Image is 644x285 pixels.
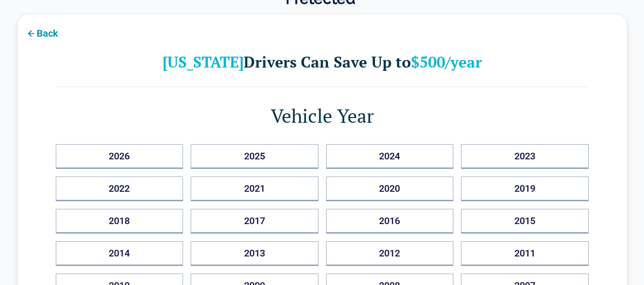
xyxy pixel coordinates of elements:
b: [US_STATE] [163,52,244,72]
button: 2011 [461,241,589,266]
button: 2021 [191,177,318,201]
button: 2013 [191,241,318,266]
button: 2015 [461,209,589,234]
button: 2020 [326,177,454,201]
button: 2016 [326,209,454,234]
button: 2014 [56,241,184,266]
h2: Drivers Can Save Up to [56,52,589,71]
button: 2026 [56,144,184,169]
button: 2024 [326,144,454,169]
button: 2017 [191,209,318,234]
button: 2025 [191,144,318,169]
button: 2019 [461,177,589,201]
button: Back [18,22,66,43]
button: 2012 [326,241,454,266]
h1: Vehicle Year [56,102,589,129]
button: 2018 [56,209,184,234]
button: 2022 [56,177,184,201]
b: $500/year [411,52,482,72]
button: 2023 [461,144,589,169]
